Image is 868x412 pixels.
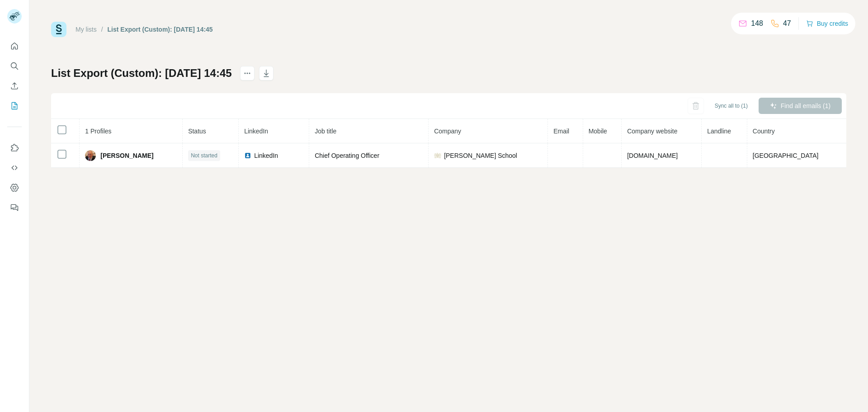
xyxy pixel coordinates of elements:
[191,152,217,160] span: Not started
[75,26,97,33] a: My lists
[627,152,678,159] span: [DOMAIN_NAME]
[553,128,569,135] span: Email
[100,151,153,160] span: [PERSON_NAME]
[627,128,677,135] span: Company website
[85,128,111,135] span: 1 Profiles
[85,150,96,161] img: Avatar
[444,151,517,160] span: [PERSON_NAME] School
[51,66,232,81] h1: List Export (Custom): [DATE] 14:45
[783,18,791,29] p: 47
[751,18,763,29] p: 148
[708,99,754,113] button: Sync all to (1)
[188,128,206,135] span: Status
[753,152,819,159] span: [GEOGRAPHIC_DATA]
[244,128,268,135] span: LinkedIn
[7,199,22,216] button: Feedback
[315,128,336,135] span: Job title
[315,152,379,159] span: Chief Operating Officer
[7,140,22,156] button: Use Surfe on LinkedIn
[7,180,22,196] button: Dashboard
[51,22,66,37] img: Surfe Logo
[7,160,22,176] button: Use Surfe API
[7,78,22,94] button: Enrich CSV
[254,151,278,160] span: LinkedIn
[434,152,441,159] img: company-logo
[434,128,461,135] span: Company
[244,152,251,159] img: LinkedIn logo
[7,98,22,114] button: My lists
[806,17,848,30] button: Buy credits
[108,25,213,34] div: List Export (Custom): [DATE] 14:45
[101,25,103,34] li: /
[240,66,255,81] button: actions
[589,128,607,135] span: Mobile
[715,102,748,110] span: Sync all to (1)
[7,38,22,54] button: Quick start
[753,128,775,135] span: Country
[707,128,731,135] span: Landline
[7,58,22,74] button: Search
